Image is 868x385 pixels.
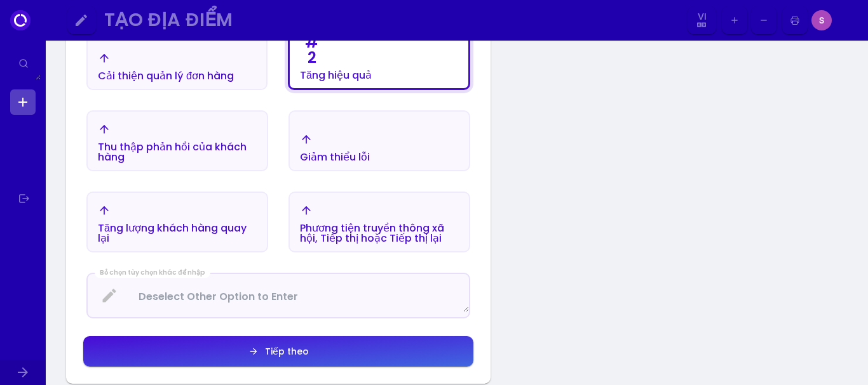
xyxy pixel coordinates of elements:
[98,221,247,245] font: Tăng lượng khách hàng quay lại
[811,10,832,30] img: Hình ảnh
[86,110,268,171] button: Thu thập phản hồi của khách hàng
[99,6,684,35] button: Tạo Địa điểm
[308,47,316,68] font: 2
[836,10,856,30] img: Hình ảnh
[83,336,473,367] button: Tiếp theo
[265,345,309,358] font: Tiếp theo
[300,150,370,164] font: Giảm thiểu lỗi
[300,221,444,245] font: Phương tiện truyền thông xã hội, Tiếp thị hoặc Tiếp thị lại
[98,140,247,164] font: Thu thập phản hồi của khách hàng
[100,268,205,277] font: Bỏ chọn tùy chọn khác để nhập
[98,69,234,83] font: Cải thiện quản lý đơn hàng
[104,7,233,32] font: Tạo Địa điểm
[305,32,318,53] font: #
[288,20,470,90] button: #2Tăng hiệu quả
[86,192,268,252] button: Tăng lượng khách hàng quay lại
[86,20,268,90] button: Cải thiện quản lý đơn hàng
[288,110,470,171] button: Giảm thiểu lỗi
[300,68,372,82] font: Tăng hiệu quả
[288,192,470,252] button: Phương tiện truyền thông xã hội, Tiếp thị hoặc Tiếp thị lại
